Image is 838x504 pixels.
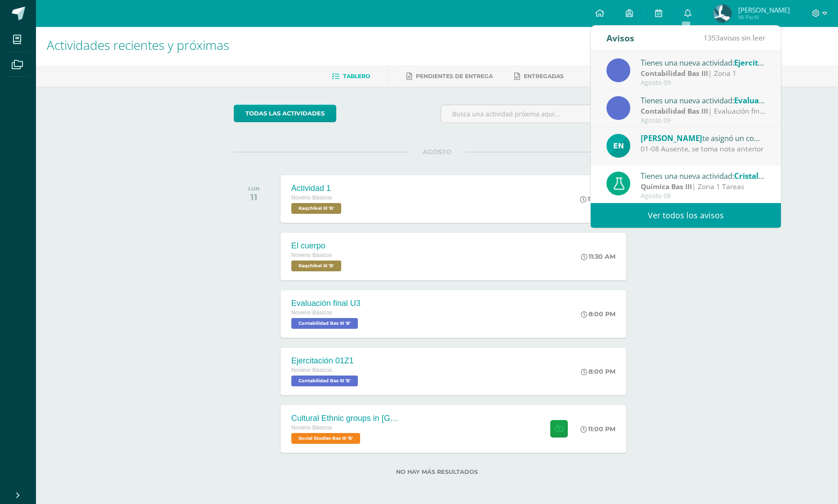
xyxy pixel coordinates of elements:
[234,105,336,122] a: todas las Actividades
[524,73,564,80] span: Entregadas
[704,33,765,43] span: avisos sin leer
[291,299,361,308] div: Evaluación final U3
[291,433,360,444] span: Social Studies Bas III 'B'
[580,425,615,433] div: 11:00 PM
[343,73,370,80] span: Tablero
[704,33,720,43] span: 1353
[291,318,358,329] span: Contabilidad Bas III 'B'
[47,36,229,53] span: Actividades recientes y próximas
[734,95,806,106] span: Evaluación final U3
[641,57,766,68] div: Tienes una nueva actividad:
[291,252,332,258] span: Noveno Básicos
[514,69,564,84] a: Entregadas
[291,376,358,386] span: Contabilidad Bas III 'B'
[738,13,790,21] span: Mi Perfil
[416,73,493,80] span: Pendientes de entrega
[581,310,615,318] div: 8:00 PM
[738,5,790,14] span: [PERSON_NAME]
[734,171,822,181] span: Cristalización de CuSO4
[291,261,341,271] span: Kaqchikel III 'B'
[441,105,640,123] input: Busca una actividad próxima aquí...
[291,356,360,366] div: Ejercitación 01Z1
[234,469,641,475] label: No hay más resultados
[641,192,766,200] div: Agosto 08
[641,117,766,124] div: Agosto 09
[641,68,708,78] strong: Contabilidad Bas III
[291,195,332,201] span: Noveno Básicos
[406,69,493,84] a: Pendientes de entrega
[408,148,466,156] span: AGOSTO
[248,186,259,192] div: LUN
[641,181,692,191] strong: Química Bas III
[615,33,639,44] span: Avisos
[641,170,766,181] div: Tienes una nueva actividad:
[606,134,630,158] img: 311c1656b3fc0a90904346beb75f9961.png
[641,79,766,87] div: Agosto 09
[291,184,343,193] div: Actividad 1
[641,106,766,116] div: | Evaluación final
[291,203,341,214] span: Kaqchikel III 'B'
[291,309,332,316] span: Noveno Básicos
[641,181,766,192] div: | Zona 1 Tareas
[332,69,370,84] a: Tablero
[591,203,781,228] a: Ver todos los avisos
[641,106,708,116] strong: Contabilidad Bas III
[641,133,702,143] span: [PERSON_NAME]
[641,132,766,144] div: te asignó un comentario en 'TEC: Act 7 - Solución Examen' para 'TICS Bas III'
[641,68,766,79] div: | Zona 1
[580,195,615,203] div: 11:00 AM
[581,367,615,376] div: 8:00 PM
[713,4,731,22] img: b9dee08b6367668a29d4a457eadb46b5.png
[734,57,798,68] span: Ejercitación 01Z1
[291,367,332,373] span: Noveno Básicos
[291,424,332,431] span: Noveno Básicos
[641,94,766,106] div: Tienes una nueva actividad:
[291,241,343,251] div: El cuerpo
[248,192,259,203] div: 11
[291,414,399,423] div: Cultural Ethnic groups in [GEOGRAPHIC_DATA]
[581,252,615,261] div: 11:30 AM
[641,144,766,154] div: 01-08 Ausente, se toma nota anterior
